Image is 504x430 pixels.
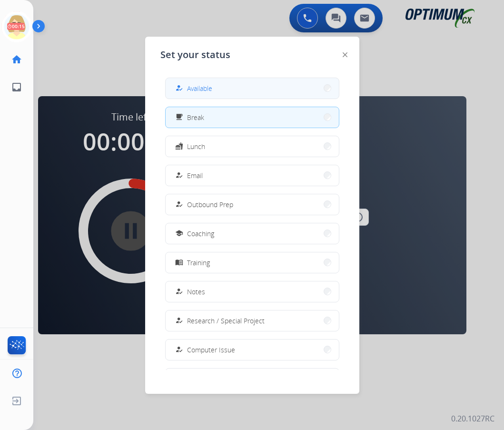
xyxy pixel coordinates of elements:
[187,316,265,326] span: Research / Special Project
[187,141,205,151] span: Lunch
[187,258,210,268] span: Training
[187,170,203,180] span: Email
[187,229,214,239] span: Coaching
[187,200,233,210] span: Outbound Prep
[175,259,183,267] mat-icon: menu_book
[166,369,339,389] button: Internet Issue
[175,142,183,150] mat-icon: fastfood
[187,287,205,297] span: Notes
[11,81,22,93] mat-icon: inbox
[175,317,183,325] mat-icon: how_to_reg
[166,310,339,331] button: Research / Special Project
[160,48,230,61] span: Set your status
[166,78,339,99] button: Available
[11,54,22,65] mat-icon: home
[343,52,347,57] img: close-button
[175,171,183,180] mat-icon: how_to_reg
[175,113,183,121] mat-icon: free_breakfast
[175,288,183,296] mat-icon: how_to_reg
[175,200,183,209] mat-icon: how_to_reg
[187,112,204,122] span: Break
[166,281,339,302] button: Notes
[175,230,183,238] mat-icon: school
[166,194,339,215] button: Outbound Prep
[166,223,339,244] button: Coaching
[175,84,183,92] mat-icon: how_to_reg
[175,346,183,354] mat-icon: how_to_reg
[166,165,339,186] button: Email
[166,107,339,128] button: Break
[166,340,339,360] button: Computer Issue
[187,345,235,355] span: Computer Issue
[166,252,339,273] button: Training
[451,413,494,424] p: 0.20.1027RC
[166,136,339,157] button: Lunch
[187,83,212,93] span: Available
